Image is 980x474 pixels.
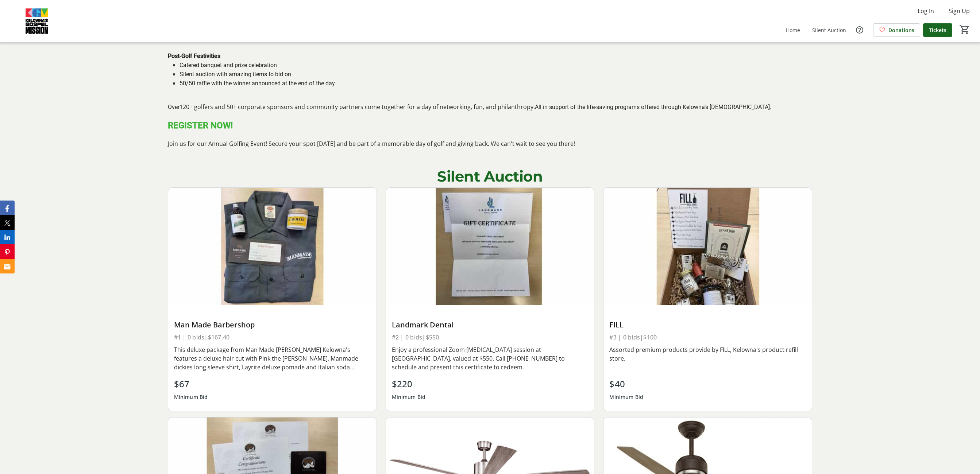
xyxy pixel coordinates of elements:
div: Landmark Dental [392,320,589,329]
strong: REGISTER NOW! [168,120,233,131]
div: #1 | 0 bids | $167.40 [174,332,371,342]
div: FILL [609,320,806,329]
div: $40 [609,377,643,391]
a: Silent Auction [806,23,852,37]
span: Home [786,26,800,34]
span: Log In [918,7,934,15]
div: Minimum Bid [174,391,208,404]
span: Catered banquet and prize celebration [180,62,277,69]
button: Log In [912,5,940,17]
div: $220 [392,377,426,391]
img: Landmark Dental [386,188,594,305]
a: Home [780,23,806,37]
strong: Post-Golf Festivities [168,53,220,59]
span: Donations [888,26,914,34]
a: Donations [873,23,920,37]
p: 120+ golfers and 50+ corporate sponsors and community partners come together for a day of network... [168,102,813,112]
span: Sign Up [949,7,970,15]
div: Enjoy a professional Zoom [MEDICAL_DATA] session at [GEOGRAPHIC_DATA], valued at $550. Call [PHON... [392,345,589,372]
div: This deluxe package from Man Made [PERSON_NAME] Kelowna's features a deluxe hair cut with Pink th... [174,345,371,372]
div: Assorted premium products provide by FILL, Kelowna's product refill store. [609,345,806,363]
div: Man Made Barbershop [174,320,371,329]
span: Tickets [929,26,946,34]
div: $67 [174,377,208,391]
img: Kelowna's Gospel Mission's Logo [4,3,69,39]
span: Silent Auction [812,26,846,34]
span: Over [168,104,180,110]
div: Minimum Bid [609,391,643,404]
div: Minimum Bid [392,391,426,404]
img: FILL [603,188,812,305]
div: #2 | 0 bids | $550 [392,332,589,342]
div: Silent Auction [437,166,543,187]
a: Tickets [923,23,952,37]
span: All in support of the life-saving programs offered through Kelowna’s [DEMOGRAPHIC_DATA]. [535,104,771,110]
button: Cart [958,23,971,36]
div: #3 | 0 bids | $100 [609,332,806,342]
button: Help [852,23,867,37]
span: Silent auction with amazing items to bid on [180,71,291,78]
span: 50/50 raffle with the winner announced at the end of the day [180,80,335,87]
img: Man Made Barbershop [168,188,377,305]
p: Join us for our Annual Golfing Event! Secure your spot [DATE] and be part of a memorable day of g... [168,139,813,148]
button: Sign Up [943,5,976,17]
